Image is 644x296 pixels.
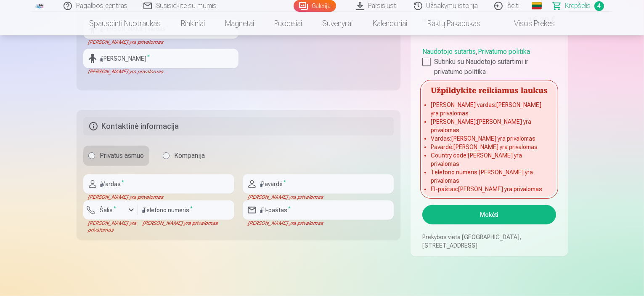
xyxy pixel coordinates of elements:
[594,1,604,11] span: 4
[431,151,547,168] li: Country code : [PERSON_NAME] yra privalomas
[478,48,530,56] a: Privatumo politika
[422,233,556,250] p: Prekybos vieta [GEOGRAPHIC_DATA], [STREET_ADDRESS]
[422,205,556,224] button: Mokėti
[422,43,556,77] div: ,
[312,12,363,35] a: Suvenyrai
[243,220,394,227] div: [PERSON_NAME] yra privalomas
[163,152,170,159] input: Kompanija
[83,39,239,45] div: [PERSON_NAME] yra privalomas
[431,134,547,143] li: Vardas : [PERSON_NAME] yra privalomas
[264,12,312,35] a: Puodeliai
[422,48,476,56] a: Naudotojo sutartis
[490,12,565,35] a: Visos prekės
[171,12,215,35] a: Rinkiniai
[431,117,547,134] li: [PERSON_NAME] : [PERSON_NAME] yra privalomas
[83,200,138,220] button: Šalis*
[88,152,95,159] input: Privatus asmuo
[431,101,547,117] li: [PERSON_NAME] vardas : [PERSON_NAME] yra privalomas
[83,68,239,75] div: [PERSON_NAME] yra privalomas
[97,206,120,214] label: Šalis
[35,3,45,8] img: /fa2
[243,194,394,200] div: [PERSON_NAME] yra privalomas
[565,1,591,11] span: Krepšelis
[215,12,264,35] a: Magnetai
[422,82,556,97] h5: Užpildykite reikiamus laukus
[83,117,394,136] h5: Kontaktinė informacija
[79,12,171,35] a: Spausdinti nuotraukas
[363,12,417,35] a: Kalendoriai
[158,146,210,166] label: Kompanija
[431,185,547,193] li: El-paštas : [PERSON_NAME] yra privalomas
[138,220,234,227] div: [PERSON_NAME] yra privalomas
[83,220,138,233] div: [PERSON_NAME] yra privalomas
[431,168,547,185] li: Telefono numeris : [PERSON_NAME] yra privalomas
[83,194,234,200] div: [PERSON_NAME] yra privalomas
[417,12,490,35] a: Raktų pakabukas
[431,143,547,151] li: Pavardė : [PERSON_NAME] yra privalomas
[83,146,149,166] label: Privatus asmuo
[422,57,556,77] label: Sutinku su Naudotojo sutartimi ir privatumo politika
